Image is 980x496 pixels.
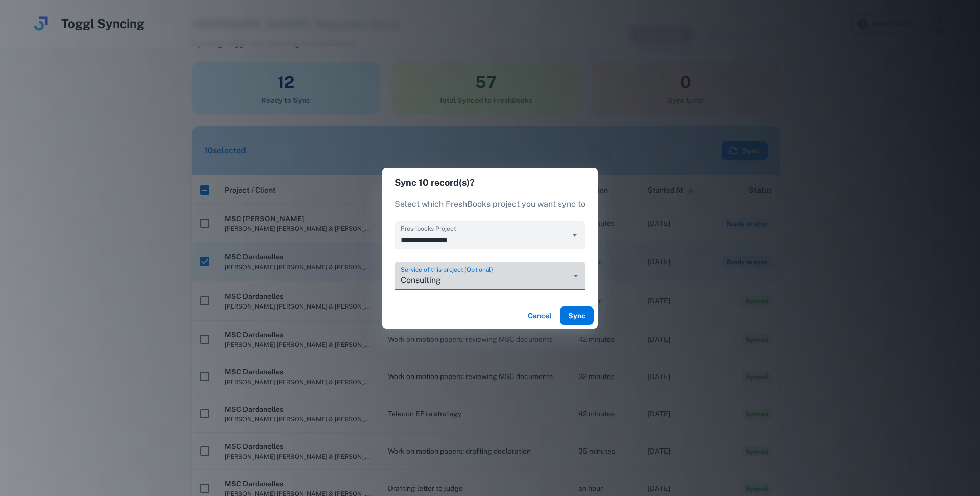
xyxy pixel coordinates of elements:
[560,306,594,325] button: Sync
[523,306,556,325] button: Cancel
[382,168,598,198] h2: Sync 10 record(s)?
[395,198,585,210] p: Select which FreshBooks project you want sync to
[568,228,582,242] button: Open
[395,262,585,290] div: Consulting
[401,265,493,274] label: Service of this project (Optional)
[401,224,456,233] label: Freshbooks Project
